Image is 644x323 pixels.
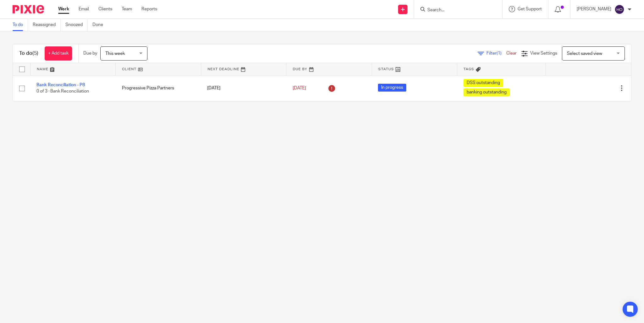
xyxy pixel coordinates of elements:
[567,51,602,56] span: Select saved view
[19,50,38,57] h1: To do
[58,6,69,12] a: Work
[32,51,38,56] span: (5)
[378,84,406,92] span: In progress
[577,6,611,12] p: [PERSON_NAME]
[486,51,506,56] span: Filter
[464,67,474,71] span: Tags
[36,89,89,94] span: 0 of 3 · Bank Reconciliation
[116,76,201,101] td: Progressive Pizza Partners
[497,51,502,56] span: (1)
[13,19,28,31] a: To do
[45,46,72,61] a: + Add task
[65,19,88,31] a: Snoozed
[92,19,108,31] a: Done
[98,6,112,12] a: Clients
[614,4,625,14] img: svg%3E
[33,19,61,31] a: Reassigned
[142,6,157,12] a: Reports
[79,6,89,12] a: Email
[105,51,125,56] span: This week
[13,5,44,13] img: Pixie
[293,86,306,90] span: [DATE]
[427,8,483,13] input: Search
[506,51,517,56] a: Clear
[464,79,503,87] span: DSS outstanding
[530,51,557,56] span: View Settings
[201,76,286,101] td: [DATE]
[36,83,85,87] a: Bank Reconciliation - P8
[83,50,97,56] p: Due by
[518,7,542,11] span: Get Support
[122,6,132,12] a: Team
[464,88,510,96] span: banking outstanding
